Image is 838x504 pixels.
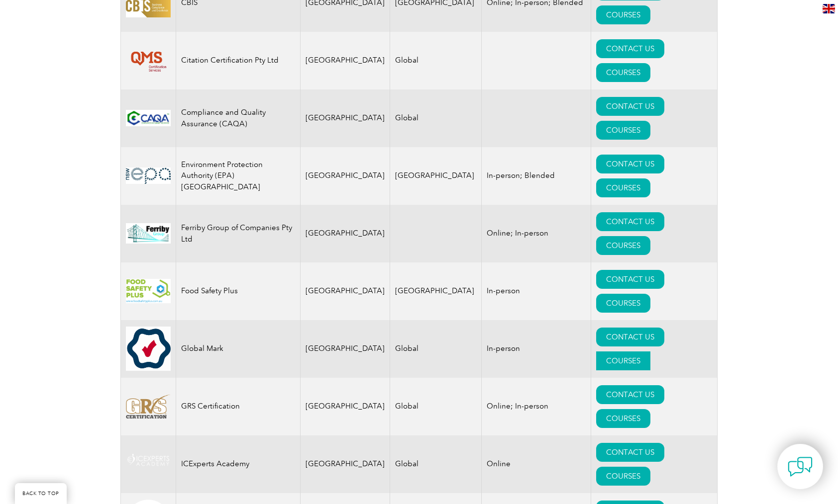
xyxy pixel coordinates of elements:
img: 2bff5172-5738-eb11-a813-000d3a79722d-logo.png [126,452,171,476]
a: COURSES [596,236,650,255]
td: Environment Protection Authority (EPA) [GEOGRAPHIC_DATA] [176,147,301,205]
img: eb2924ac-d9bc-ea11-a814-000d3a79823d-logo.jpg [126,327,171,371]
a: COURSES [596,409,650,428]
td: Compliance and Quality Assurance (CAQA) [176,89,301,147]
a: COURSES [596,467,650,486]
a: COURSES [596,351,650,370]
td: [GEOGRAPHIC_DATA] [301,32,390,89]
img: 0b2a24ac-d9bc-ea11-a814-000d3a79823d-logo.jpg [126,168,171,183]
td: [GEOGRAPHIC_DATA] [390,262,482,320]
a: CONTACT US [596,443,664,462]
td: In-person [482,320,591,378]
td: [GEOGRAPHIC_DATA] [390,147,482,205]
td: [GEOGRAPHIC_DATA] [301,262,390,320]
a: CONTACT US [596,39,664,58]
img: e52924ac-d9bc-ea11-a814-000d3a79823d-logo.png [126,279,171,303]
td: Global [390,32,482,89]
td: Global Mark [176,320,301,378]
a: CONTACT US [596,385,664,404]
td: In-person [482,262,591,320]
img: en [823,4,835,13]
a: COURSES [596,5,650,24]
a: CONTACT US [596,328,664,346]
td: Global [390,89,482,147]
td: In-person; Blended [482,147,591,205]
a: COURSES [596,178,650,197]
a: COURSES [596,63,650,82]
img: 52661cd0-8de2-ef11-be1f-002248955c5a-logo.jpg [126,223,171,244]
td: Global [390,320,482,378]
td: ICExperts Academy [176,435,301,493]
td: Citation Certification Pty Ltd [176,32,301,89]
td: Online [482,435,591,493]
td: [GEOGRAPHIC_DATA] [301,89,390,147]
a: BACK TO TOP [15,483,67,504]
td: Ferriby Group of Companies Pty Ltd [176,205,301,262]
img: 8f79303c-692d-ec11-b6e6-0022481838a2-logo.jpg [126,110,171,126]
a: COURSES [596,294,650,313]
img: 94b1e894-3e6f-eb11-a812-00224815377e-logo.png [126,44,171,78]
td: Global [390,435,482,493]
td: Global [390,378,482,435]
td: [GEOGRAPHIC_DATA] [301,147,390,205]
img: 7f517d0d-f5a0-ea11-a812-000d3ae11abd%20-logo.png [126,394,171,419]
a: CONTACT US [596,97,664,116]
td: GRS Certification [176,378,301,435]
td: Online; In-person [482,205,591,262]
td: Online; In-person [482,378,591,435]
img: contact-chat.png [788,454,813,479]
a: CONTACT US [596,270,664,289]
a: CONTACT US [596,155,664,173]
td: [GEOGRAPHIC_DATA] [301,435,390,493]
td: [GEOGRAPHIC_DATA] [301,205,390,262]
a: CONTACT US [596,212,664,231]
a: COURSES [596,121,650,140]
td: [GEOGRAPHIC_DATA] [301,378,390,435]
td: [GEOGRAPHIC_DATA] [301,320,390,378]
td: Food Safety Plus [176,262,301,320]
